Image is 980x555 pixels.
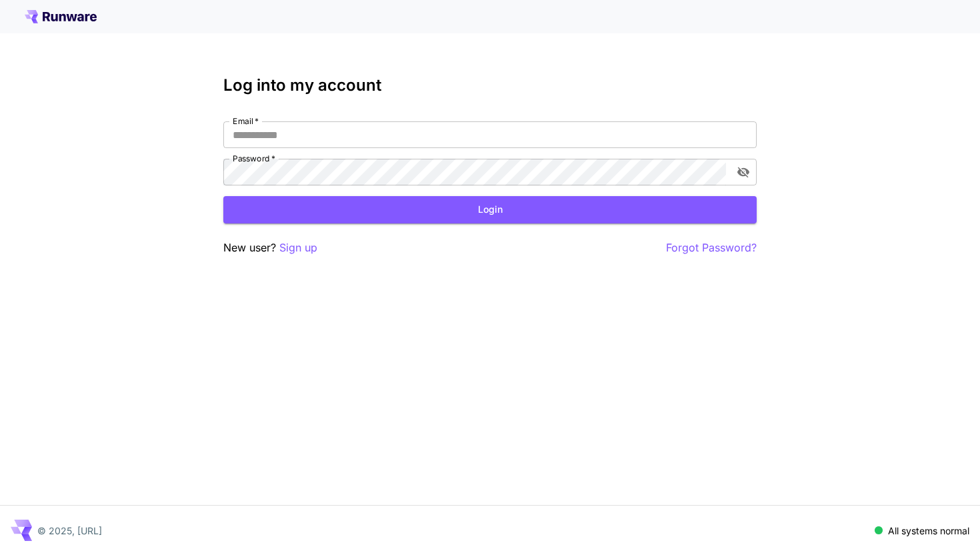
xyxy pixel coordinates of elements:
[223,196,757,223] button: Login
[888,524,969,538] p: All systems normal
[666,239,757,256] button: Forgot Password?
[233,115,259,127] label: Email
[279,239,317,256] button: Sign up
[223,76,757,95] h3: Log into my account
[233,153,275,164] label: Password
[223,239,317,256] p: New user?
[731,160,755,184] button: toggle password visibility
[37,524,102,538] p: © 2025, [URL]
